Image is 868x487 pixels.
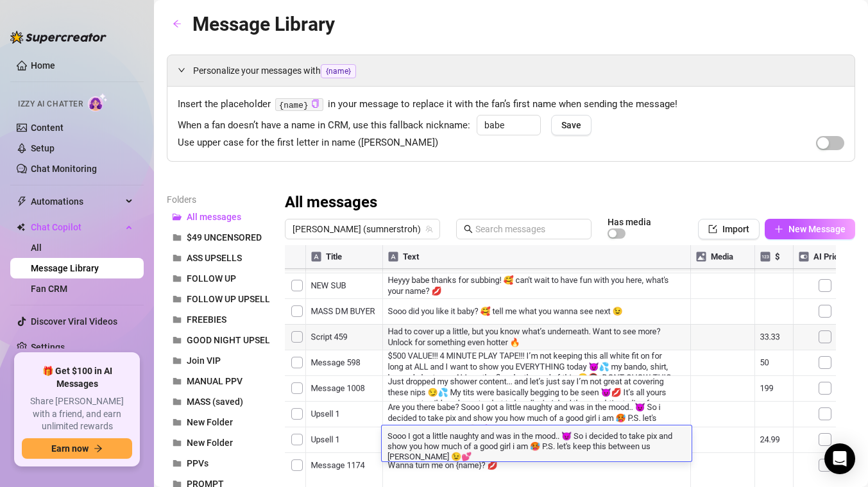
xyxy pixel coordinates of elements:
span: FREEBIES [187,314,226,325]
button: Join VIP [167,350,269,371]
article: Has media [608,218,651,226]
span: Chat Copilot [31,217,122,237]
a: Chat Monitoring [31,164,97,174]
button: FOLLOW UP UPSELL [167,289,269,309]
div: Open Intercom Messenger [824,443,855,474]
article: Message Library [192,9,335,39]
span: 🎁 Get $100 in AI Messages [22,365,132,390]
span: folder [173,377,182,386]
span: arrow-left [173,19,182,28]
button: Click to Copy [311,99,319,109]
button: Earn nowarrow-right [22,438,132,459]
a: Content [31,123,64,133]
span: folder [173,233,182,242]
span: Insert the placeholder in your message to replace it with the fan’s first name when sending the m... [178,97,844,112]
img: Chat Copilot [17,223,25,232]
span: folder [173,459,182,468]
img: logo-BBDzfeDw.svg [10,31,106,44]
span: arrow-right [94,444,103,453]
button: MANUAL PPV [167,371,269,391]
span: Join VIP [187,355,221,366]
a: Settings [31,342,65,352]
span: copy [311,99,319,108]
span: expanded [178,66,185,74]
span: search [464,225,473,234]
span: folder [173,336,182,345]
span: Personalize your messages with [193,64,844,78]
span: MANUAL PPV [187,376,243,386]
article: Folders [167,192,269,207]
span: FOLLOW UP [187,273,236,284]
span: ASS UPSELLS [187,253,242,263]
span: folder [173,438,182,447]
button: New Message [765,219,855,239]
span: plus [774,225,783,234]
a: Setup [31,143,55,153]
span: import [708,225,717,234]
span: When a fan doesn’t have a name in CRM, use this fallback nickname: [178,118,470,133]
a: Home [31,60,55,71]
button: ASS UPSELLS [167,248,269,268]
a: Message Library [31,263,99,273]
h3: All messages [285,192,377,213]
img: AI Chatter [88,93,108,112]
button: New Folder [167,412,269,432]
button: PPVs [167,453,269,474]
button: FREEBIES [167,309,269,330]
span: $49 UNCENSORED [187,232,262,243]
span: Share [PERSON_NAME] with a friend, and earn unlimited rewards [22,395,132,433]
textarea: Sooo I got a little naughty and was in the mood.. 😈 So i decided to take pix and show you how muc... [382,429,692,461]
span: folder-open [173,212,182,221]
span: folder [173,356,182,365]
span: folder [173,295,182,303]
span: New Folder [187,417,233,427]
span: Automations [31,191,122,212]
a: Discover Viral Videos [31,316,117,327]
span: Earn now [51,443,89,454]
span: folder [173,315,182,324]
span: GOOD NIGHT UPSELLS [187,335,280,345]
button: Save [551,115,591,135]
div: Personalize your messages with{name} [167,55,855,86]
span: FOLLOW UP UPSELL [187,294,270,304]
span: folder [173,253,182,262]
span: folder [173,418,182,427]
button: All messages [167,207,269,227]
span: Import [722,224,749,234]
a: Fan CRM [31,284,67,294]
span: PPVs [187,458,208,468]
input: Search messages [475,222,584,236]
span: Sumner (sumnerstroh) [293,219,432,239]
span: folder [173,274,182,283]
span: Izzy AI Chatter [18,98,83,110]
button: MASS (saved) [167,391,269,412]
button: FOLLOW UP [167,268,269,289]
span: MASS (saved) [187,397,243,407]
a: All [31,243,42,253]
span: thunderbolt [17,196,27,207]
button: New Folder [167,432,269,453]
span: folder [173,397,182,406]
span: {name} [321,64,356,78]
code: {name} [275,98,323,112]
button: GOOD NIGHT UPSELLS [167,330,269,350]
span: Save [561,120,581,130]
span: Use upper case for the first letter in name ([PERSON_NAME]) [178,135,438,151]
button: Import [698,219,760,239]
span: All messages [187,212,241,222]
span: New Message [788,224,846,234]
span: New Folder [187,438,233,448]
button: $49 UNCENSORED [167,227,269,248]
span: team [425,225,433,233]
